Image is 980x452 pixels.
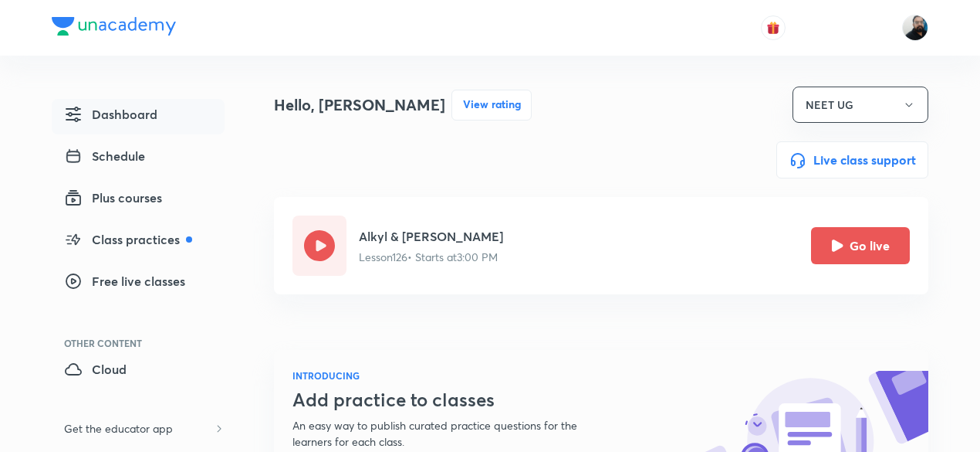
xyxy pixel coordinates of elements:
p: Lesson 126 • Starts at 3:00 PM [359,249,503,265]
iframe: Help widget launcher [843,392,963,435]
a: Cloud [52,354,225,389]
button: NEET UG [792,87,928,123]
button: View rating [451,90,532,121]
span: Cloud [64,360,127,379]
h6: Get the educator app [52,414,185,443]
button: Go live [811,227,910,264]
span: Class practices [64,230,192,249]
a: Free live classes [52,266,225,301]
a: Class practices [52,224,225,260]
h4: Hello, [PERSON_NAME] [274,93,445,117]
p: An easy way to publish curated practice questions for the learners for each class. [292,417,615,450]
a: Dashboard [52,99,225,134]
h5: Alkyl & [PERSON_NAME] [359,227,503,246]
h3: Add practice to classes [292,389,615,411]
a: Company Logo [52,17,176,39]
span: Schedule [64,147,145,165]
img: avatar [766,21,780,35]
span: Dashboard [64,105,157,124]
img: Sumit Kumar Agrawal [902,15,928,41]
img: Company Logo [52,17,176,36]
button: avatar [761,15,786,40]
a: Schedule [52,141,225,176]
span: Plus courses [64,189,162,207]
button: Live class support [776,141,928,178]
div: Other Content [64,338,225,348]
span: Free live classes [64,272,185,291]
a: Plus courses [52,182,225,218]
h6: INTRODUCING [292,369,615,382]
